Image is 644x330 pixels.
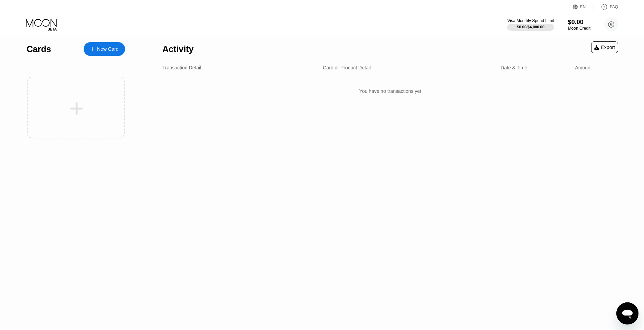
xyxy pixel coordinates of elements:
[616,302,638,324] iframe: Button to launch messaging window
[580,4,586,9] div: EN
[507,18,554,23] div: Visa Monthly Spend Limit
[568,19,590,26] div: $0.00
[323,65,371,70] div: Card or Product Detail
[568,26,590,31] div: Moon Credit
[594,45,615,50] div: Export
[507,18,554,31] div: Visa Monthly Spend Limit$0.00/$4,000.00
[573,3,594,10] div: EN
[594,3,618,10] div: FAQ
[575,65,591,70] div: Amount
[591,41,618,53] div: Export
[97,46,119,52] div: New Card
[517,25,544,29] div: $0.00 / $4,000.00
[501,65,527,70] div: Date & Time
[610,4,618,9] div: FAQ
[568,19,590,31] div: $0.00Moon Credit
[162,81,618,101] div: You have no transactions yet
[27,44,51,54] div: Cards
[162,44,193,54] div: Activity
[84,42,125,56] div: New Card
[162,65,201,70] div: Transaction Detail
